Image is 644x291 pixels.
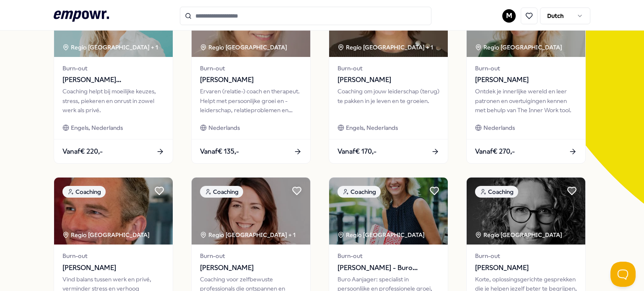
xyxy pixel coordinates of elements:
span: Nederlands [483,123,515,132]
span: Burn-out [338,251,439,260]
span: Engels, Nederlands [346,123,398,132]
span: [PERSON_NAME] [62,263,164,273]
span: [PERSON_NAME] - Buro Aanjager [338,263,439,273]
div: Coaching [200,186,243,198]
span: [PERSON_NAME][GEOGRAPHIC_DATA] [62,75,164,85]
span: Burn-out [475,251,577,260]
div: Regio [GEOGRAPHIC_DATA] + 1 [62,43,158,52]
div: Coaching om jouw leiderschap (terug) te pakken in je leven en te groeien. [338,87,439,115]
span: [PERSON_NAME] [338,75,439,85]
span: Vanaf € 170,- [338,146,377,157]
img: package image [329,178,448,245]
span: [PERSON_NAME] [475,263,577,273]
span: Burn-out [200,251,302,260]
div: Regio [GEOGRAPHIC_DATA] [475,43,563,52]
span: Burn-out [200,64,302,73]
span: Burn-out [62,251,164,260]
img: package image [192,178,310,245]
div: Coaching helpt bij moeilijke keuzes, stress, piekeren en onrust in zowel werk als privé. [62,87,164,115]
div: Regio [GEOGRAPHIC_DATA] [200,43,288,52]
div: Regio [GEOGRAPHIC_DATA] + 1 [200,230,296,239]
div: Regio [GEOGRAPHIC_DATA] [338,230,426,239]
input: Search for products, categories or subcategories [180,7,431,25]
div: Coaching [338,186,381,198]
button: M [502,9,516,23]
div: Regio [GEOGRAPHIC_DATA] [62,230,151,239]
span: Burn-out [475,64,577,73]
span: Burn-out [62,64,164,73]
span: Vanaf € 220,- [62,146,103,157]
span: Vanaf € 270,- [475,146,515,157]
div: Regio [GEOGRAPHIC_DATA] [475,230,563,239]
span: Engels, Nederlands [71,123,123,132]
img: package image [467,178,585,245]
span: Burn-out [338,64,439,73]
span: [PERSON_NAME] [475,75,577,85]
span: [PERSON_NAME] [200,75,302,85]
div: Ervaren (relatie-) coach en therapeut. Helpt met persoonlijke groei en -leiderschap, relatieprobl... [200,87,302,115]
span: [PERSON_NAME] [200,263,302,273]
div: Coaching [475,186,518,198]
div: Regio [GEOGRAPHIC_DATA] + 1 [338,43,433,52]
img: package image [54,178,173,245]
iframe: Help Scout Beacon - Open [610,262,636,287]
span: Vanaf € 135,- [200,146,239,157]
span: Nederlands [208,123,240,132]
div: Ontdek je innerlijke wereld en leer patronen en overtuigingen kennen met behulp van The Inner Wor... [475,87,577,115]
div: Coaching [62,186,106,198]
